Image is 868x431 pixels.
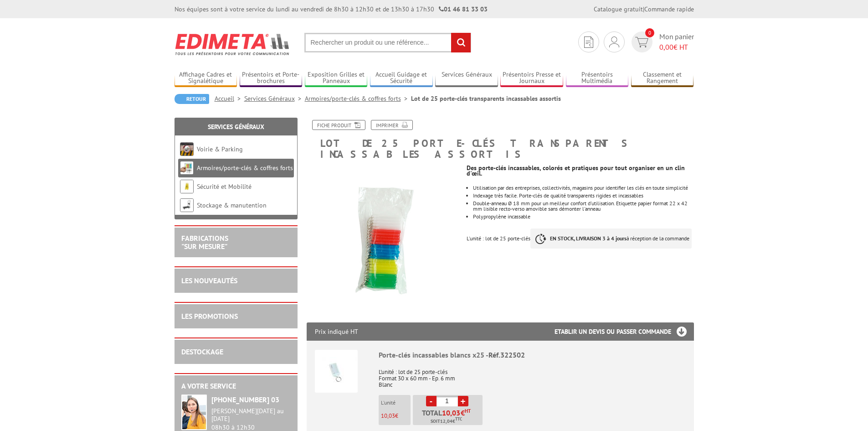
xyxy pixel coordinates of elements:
p: L'unité [381,400,411,406]
p: à réception de la commande [530,228,692,249]
a: devis rapide 0 Mon panier 0,00€ HT [629,31,694,52]
a: Commande rapide [644,5,694,13]
a: Stockage & manutention [197,201,267,209]
a: Accueil [215,94,244,103]
a: Accueil Guidage et Sécurité [370,71,433,86]
a: Sécurité et Mobilité [197,182,252,191]
img: Armoires/porte-clés & coffres forts [180,161,194,175]
a: FABRICATIONS"Sur Mesure" [181,234,228,251]
strong: 01 46 81 33 03 [439,5,488,13]
img: widget-service.jpg [181,395,207,430]
span: 0,00 [659,42,673,52]
input: rechercher [451,33,471,52]
img: devis rapide [609,36,619,47]
span: € [461,409,465,416]
a: Fiche produit [312,120,365,130]
h1: Lot de 25 porte-clés transparents incassables assortis [300,120,701,160]
a: Présentoirs Multimédia [566,71,629,86]
a: Voirie & Parking [197,145,243,153]
div: Porte-clés incassables blancs x25 - [379,350,686,360]
p: € [381,413,411,419]
a: + [458,396,468,406]
img: Voirie & Parking [180,142,194,156]
img: Sécurité et Mobilité [180,180,194,193]
span: 10,03 [381,412,395,420]
li: Double-anneau Ø 18 mm pour un meilleur confort d'utilisation. Etiquette papier format 22 x 42 mm ... [473,201,693,212]
a: DESTOCKAGE [181,347,223,356]
strong: [PHONE_NUMBER] 03 [211,395,279,404]
li: Indexage très facile. Porte-clés de qualité transparents rigides et incassables [473,193,693,198]
span: Mon panier [659,31,694,52]
span: 10,03 [442,409,461,416]
sup: TTC [455,416,462,421]
a: Armoires/porte-clés & coffres forts [305,94,411,103]
span: € HT [659,42,694,52]
div: [PERSON_NAME][DATE] au [DATE] [211,407,291,423]
h2: A votre service [181,382,291,390]
a: Retour [175,94,209,104]
img: devis rapide [584,36,593,48]
li: Lot de 25 porte-clés transparents incassables assortis [411,94,561,103]
img: devis rapide [635,37,648,47]
a: Services Généraux [435,71,498,86]
a: Affichage Cadres et Signalétique [175,71,237,86]
a: Présentoirs Presse et Journaux [500,71,563,86]
a: Armoires/porte-clés & coffres forts [197,164,293,172]
div: L'unité : lot de 25 porte-clés [467,160,700,258]
a: LES NOUVEAUTÉS [181,276,237,285]
a: Exposition Grilles et Panneaux [305,71,368,86]
span: Réf.322502 [488,350,525,359]
a: LES PROMOTIONS [181,312,238,321]
span: Soit € [431,418,462,425]
img: Porte-clés incassables blancs x25 [315,350,358,393]
strong: EN STOCK, LIVRAISON 3 à 4 jours [550,235,627,242]
a: Services Généraux [244,94,305,103]
li: Utilisation par des entreprises, collectivités, magasins pour identifier les clés en toute simpli... [473,185,693,191]
li: Polypropylène incassable [473,214,693,219]
a: Catalogue gratuit [594,5,643,13]
p: Total [415,409,483,425]
span: 0 [645,28,654,37]
strong: Des porte-clés incassables, colorés et pratiques pour tout organiser en un clin d'œil. [467,164,685,177]
img: Edimeta [175,27,291,61]
a: Classement et Rangement [631,71,694,86]
p: L'unité : lot de 25 porte-clés Format 30 x 60 mm - Ep. 6 mm Blanc [379,363,686,388]
img: Stockage & manutention [180,198,194,212]
div: Nos équipes sont à votre service du lundi au vendredi de 8h30 à 12h30 et de 13h30 à 17h30 [175,5,488,14]
img: porte_cles_322502.jpg [307,164,460,318]
p: Prix indiqué HT [315,322,358,341]
div: | [594,5,694,14]
h3: Etablir un devis ou passer commande [555,322,694,341]
a: Services Généraux [208,123,264,131]
sup: HT [465,408,471,414]
a: Imprimer [371,120,413,130]
input: Rechercher un produit ou une référence... [304,33,471,52]
a: - [426,396,437,406]
span: 12,04 [440,418,452,425]
a: Présentoirs et Porte-brochures [240,71,303,86]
